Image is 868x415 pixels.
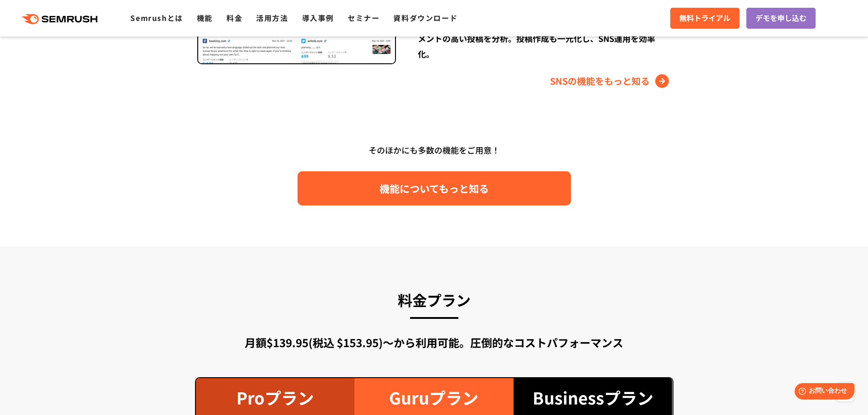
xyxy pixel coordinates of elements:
[298,171,571,205] a: 機能についてもっと知る
[226,12,242,23] a: 料金
[172,142,696,159] div: そのほかにも多数の機能をご用意！
[348,12,380,23] a: セミナー
[393,12,457,23] a: 資料ダウンロード
[195,287,673,312] h3: 料金プラン
[380,180,489,196] span: 機能についてもっと知る
[550,74,671,88] a: SNSの機能をもっと知る
[746,8,816,29] a: デモを申し込む
[130,12,183,23] a: Semrushとは
[256,12,288,23] a: 活用方法
[679,12,730,24] span: 無料トライアル
[755,12,806,24] span: デモを申し込む
[670,8,740,29] a: 無料トライアル
[197,12,213,23] a: 機能
[302,12,334,23] a: 導入事例
[195,334,673,351] div: 月額$139.95(税込 $153.95)〜から利用可能。圧倒的なコストパフォーマンス
[418,15,671,61] div: 競合のSNSアカウントをトラッキングし、投稿パターンやエンゲージメントの高い投稿を分析。投稿作成も一元化し、SNS運用を効率化。
[787,379,858,405] iframe: Help widget launcher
